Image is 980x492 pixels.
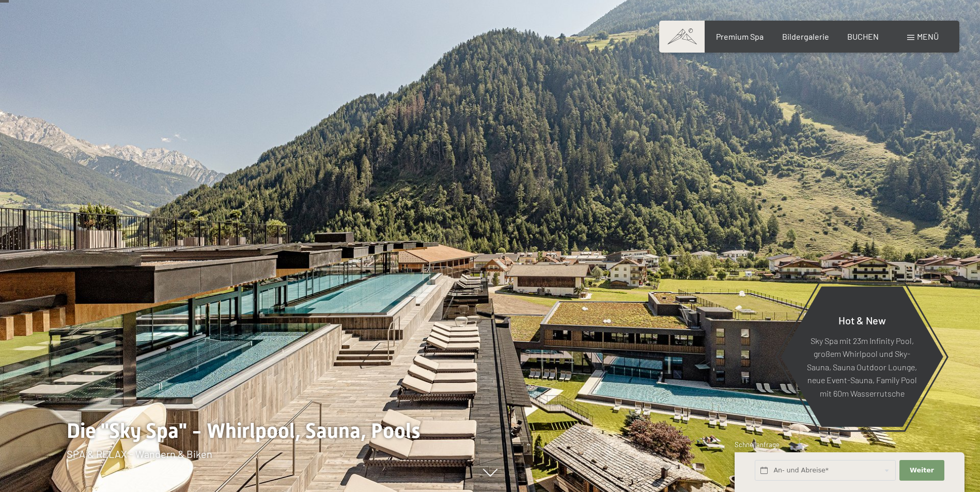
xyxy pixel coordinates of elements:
[899,460,944,481] button: Weiter
[806,334,918,400] p: Sky Spa mit 23m Infinity Pool, großem Whirlpool und Sky-Sauna, Sauna Outdoor Lounge, neue Event-S...
[838,314,886,326] span: Hot & New
[780,286,944,428] a: Hot & New Sky Spa mit 23m Infinity Pool, großem Whirlpool und Sky-Sauna, Sauna Outdoor Lounge, ne...
[910,466,934,475] span: Weiter
[735,440,780,449] span: Schnellanfrage
[917,31,939,41] span: Menü
[782,31,829,41] a: Bildergalerie
[847,31,879,41] a: BUCHEN
[716,31,764,41] a: Premium Spa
